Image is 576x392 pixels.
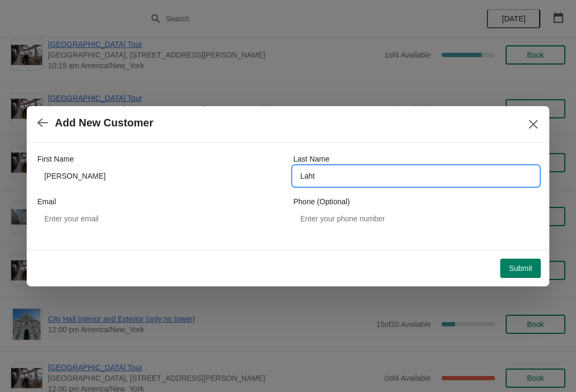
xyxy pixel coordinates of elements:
h2: Add New Customer [55,117,153,129]
label: Phone (Optional) [293,196,350,207]
input: Enter your phone number [293,209,539,228]
label: Email [37,196,56,207]
input: Enter your email [37,209,283,228]
input: John [37,166,283,186]
input: Smith [293,166,539,186]
label: Last Name [293,154,330,164]
button: Close [524,115,543,134]
span: Submit [509,264,532,273]
label: First Name [37,154,74,164]
button: Submit [500,259,541,278]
